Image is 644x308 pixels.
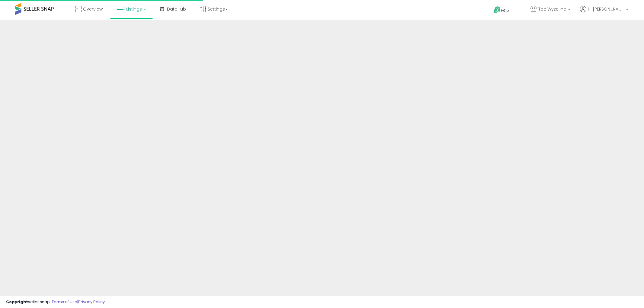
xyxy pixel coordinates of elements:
span: Overview [83,6,103,12]
span: Hi [PERSON_NAME] [588,6,624,12]
span: DataHub [167,6,186,12]
span: Listings [126,6,142,12]
span: Help [501,8,509,13]
a: Hi [PERSON_NAME] [580,6,628,20]
span: ToolWyze Inc [538,6,566,12]
a: Help [489,2,521,20]
i: Get Help [493,6,501,14]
